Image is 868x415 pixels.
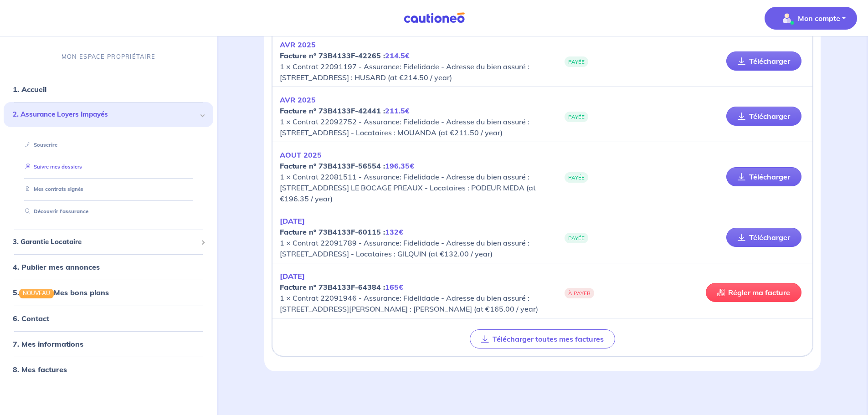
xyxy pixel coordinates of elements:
em: AVR 2025 [280,40,316,49]
span: PAYÉE [565,56,588,67]
img: illu_account_valid_menu.svg [780,11,794,26]
strong: Facture nº 73B4133F-64384 : [280,282,403,292]
a: 6. Contact [13,313,49,323]
a: Découvrir l'assurance [21,208,88,215]
div: 8. Mes factures [4,360,213,378]
strong: Facture nº 73B4133F-60115 : [280,227,403,236]
a: Suivre mes dossiers [21,164,82,170]
strong: Facture nº 73B4133F-42265 : [280,51,410,60]
span: 3. Garantie Locataire [13,237,197,247]
span: À PAYER [565,288,594,298]
p: Mon compte [798,13,840,24]
div: 6. Contact [4,309,213,327]
div: Découvrir l'assurance [15,204,202,219]
button: illu_account_valid_menu.svgMon compte [765,7,857,30]
a: 7. Mes informations [13,339,83,348]
a: Télécharger [726,107,801,126]
a: Télécharger [726,228,801,247]
em: [DATE] [280,272,305,281]
em: [DATE] [280,216,305,225]
em: AVR 2025 [280,95,316,104]
a: Régler ma facture [706,283,801,302]
em: 211.5€ [385,106,410,115]
a: 4. Publier mes annonces [13,262,100,272]
em: 165€ [385,282,403,292]
a: 8. Mes factures [13,364,67,374]
strong: Facture nº 73B4133F-56554 : [280,161,414,170]
p: 1 × Contrat 22091946 - Assurance: Fidelidade - Adresse du bien assuré : [STREET_ADDRESS][PERSON_N... [280,271,542,314]
div: 3. Garantie Locataire [4,233,213,251]
div: Mes contrats signés [15,182,202,197]
span: PAYÉE [565,233,588,243]
p: MON ESPACE PROPRIÉTAIRE [62,52,155,61]
span: PAYÉE [565,172,588,183]
p: 1 × Contrat 22081511 - Assurance: Fidelidade - Adresse du bien assuré : [STREET_ADDRESS] LE BOCAG... [280,149,542,204]
a: Mes contrats signés [21,186,83,192]
div: 2. Assurance Loyers Impayés [4,102,213,127]
a: Souscrire [21,142,57,148]
a: Télécharger [726,51,801,71]
em: AOUT 2025 [280,150,322,159]
em: 214.5€ [385,51,410,60]
div: 5.NOUVEAUMes bons plans [4,283,213,302]
em: 132€ [385,227,403,236]
div: 4. Publier mes annonces [4,258,213,276]
button: Télécharger toutes mes factures [470,329,615,348]
a: 5.NOUVEAUMes bons plans [13,288,109,297]
span: 2. Assurance Loyers Impayés [13,109,197,120]
div: Suivre mes dossiers [15,159,202,174]
p: 1 × Contrat 22092752 - Assurance: Fidelidade - Adresse du bien assuré : [STREET_ADDRESS] - Locata... [280,94,542,138]
a: Télécharger [726,167,801,186]
em: 196.35€ [385,161,414,170]
div: 1. Accueil [4,80,213,98]
strong: Facture nº 73B4133F-42441 : [280,106,410,115]
p: 1 × Contrat 22091197 - Assurance: Fidelidade - Adresse du bien assuré : [STREET_ADDRESS] : HUSARD... [280,39,542,83]
div: 7. Mes informations [4,334,213,353]
div: Souscrire [15,138,202,153]
a: 1. Accueil [13,85,46,94]
span: PAYÉE [565,112,588,122]
p: 1 × Contrat 22091789 - Assurance: Fidelidade - Adresse du bien assuré : [STREET_ADDRESS] - Locata... [280,215,542,259]
img: Cautioneo [400,12,468,24]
